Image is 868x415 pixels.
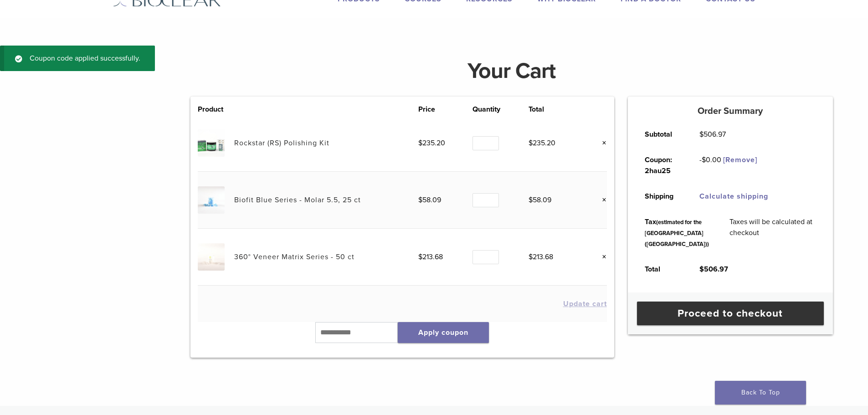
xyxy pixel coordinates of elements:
span: $ [418,252,422,261]
span: $ [702,155,706,164]
bdi: 506.97 [699,130,726,139]
a: Biofit Blue Series - Molar 5.5, 25 ct [234,195,361,205]
th: Total [635,256,689,282]
a: Remove this item [595,194,607,206]
small: (estimated for the [GEOGRAPHIC_DATA] ([GEOGRAPHIC_DATA])) [645,219,709,248]
a: Remove this item [595,137,607,149]
th: Tax [635,209,719,256]
a: Back To Top [715,381,806,405]
th: Coupon: 2hau25 [635,147,689,184]
th: Subtotal [635,122,689,147]
button: Update cart [563,300,607,307]
a: Remove this item [595,251,607,263]
span: $ [699,130,704,139]
bdi: 235.20 [529,138,555,148]
th: Shipping [635,184,689,209]
span: $ [418,195,422,205]
h5: Order Summary [628,106,833,117]
span: $ [418,138,422,148]
td: Taxes will be calculated at checkout [719,209,826,256]
span: 0.00 [702,155,721,164]
bdi: 58.09 [418,195,441,205]
span: $ [529,138,533,148]
a: Rockstar (RS) Polishing Kit [234,138,329,148]
bdi: 506.97 [699,265,728,274]
bdi: 213.68 [418,252,443,261]
a: Proceed to checkout [637,302,824,325]
td: - [689,147,768,184]
a: 360° Veneer Matrix Series - 50 ct [234,252,354,261]
bdi: 235.20 [418,138,445,148]
bdi: 213.68 [529,252,553,261]
th: Price [418,104,473,115]
h1: Your Cart [184,60,840,82]
span: $ [699,265,704,274]
th: Product [198,104,234,115]
img: Rockstar (RS) Polishing Kit [198,129,225,156]
th: Quantity [473,104,529,115]
a: Remove 2hau25 coupon [723,155,757,164]
a: Calculate shipping [699,192,768,201]
span: $ [529,195,533,205]
img: Biofit Blue Series - Molar 5.5, 25 ct [198,186,225,213]
span: $ [529,252,533,261]
bdi: 58.09 [529,195,551,205]
th: Total [529,104,583,115]
img: 360° Veneer Matrix Series - 50 ct [198,243,225,270]
button: Apply coupon [398,322,489,343]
